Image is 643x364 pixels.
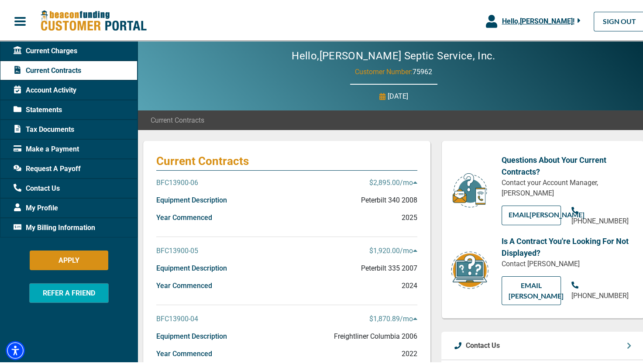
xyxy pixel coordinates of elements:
[413,66,432,74] span: 75962
[402,279,417,289] p: 2024
[14,182,60,192] span: Contact Us
[502,15,574,24] span: Hello, [PERSON_NAME] !
[502,234,631,257] p: Is A Contract You're Looking For Not Displayed?
[6,339,25,358] div: Accessibility Menu
[502,152,631,176] p: Questions About Your Current Contracts?
[361,261,417,272] p: Peterbilt 335 2007
[402,211,417,221] p: 2025
[450,171,489,207] img: customer-service.png
[14,201,58,212] span: My Profile
[466,339,500,349] p: Contact Us
[502,257,631,268] p: Contact [PERSON_NAME]
[502,176,631,197] p: Contact your Account Manager, [PERSON_NAME]
[14,142,79,153] span: Make a Payment
[502,275,561,303] a: EMAIL [PERSON_NAME]
[40,8,147,31] img: Beacon Funding Customer Portal Logo
[156,347,212,357] p: Year Commenced
[14,103,62,113] span: Statements
[156,152,417,166] p: Current Contracts
[156,176,198,186] p: BFC13900-06
[30,249,108,268] button: APPLY
[14,83,76,94] span: Account Activity
[571,278,631,299] a: [PHONE_NUMBER]
[369,244,417,254] p: $1,920.00 /mo
[29,282,109,301] button: REFER A FRIEND
[14,221,95,231] span: My Billing Information
[502,204,561,223] a: EMAIL[PERSON_NAME]
[151,113,204,124] span: Current Contracts
[14,44,77,55] span: Current Charges
[402,347,417,357] p: 2022
[156,312,198,323] p: BFC13900-04
[156,279,212,289] p: Year Commenced
[571,204,631,225] a: [PHONE_NUMBER]
[156,330,227,340] p: Equipment Description
[361,193,417,204] p: Peterbilt 340 2008
[369,312,417,323] p: $1,870.89 /mo
[156,244,198,254] p: BFC13900-05
[156,193,227,204] p: Equipment Description
[388,89,408,100] p: [DATE]
[369,176,417,186] p: $2,895.00 /mo
[156,261,227,272] p: Equipment Description
[571,215,629,223] span: [PHONE_NUMBER]
[156,211,212,221] p: Year Commenced
[355,66,413,74] span: Customer Number:
[571,290,629,298] span: [PHONE_NUMBER]
[14,123,74,133] span: Tax Documents
[14,162,81,172] span: Request A Payoff
[450,249,489,288] img: contract-icon.png
[14,64,81,74] span: Current Contracts
[265,48,521,61] h2: Hello, [PERSON_NAME] Septic Service, Inc.
[334,330,417,340] p: Freightliner Columbia 2006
